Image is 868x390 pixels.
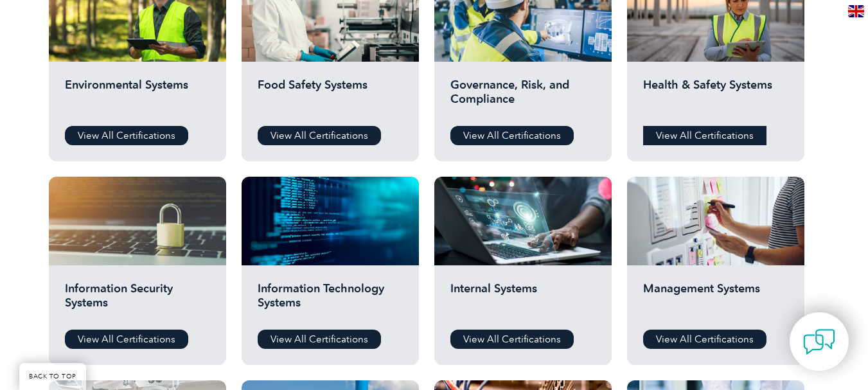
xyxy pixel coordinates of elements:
[65,281,210,320] h2: Information Security Systems
[450,78,596,116] h2: Governance, Risk, and Compliance
[450,281,596,320] h2: Internal Systems
[643,281,788,320] h2: Management Systems
[643,126,766,145] a: View All Certifications
[450,330,574,349] a: View All Certifications
[803,326,835,358] img: contact-chat.png
[643,78,788,116] h2: Health & Safety Systems
[65,330,188,349] a: View All Certifications
[848,5,864,17] img: en
[258,126,381,145] a: View All Certifications
[450,126,574,145] a: View All Certifications
[65,126,188,145] a: View All Certifications
[258,281,403,320] h2: Information Technology Systems
[258,330,381,349] a: View All Certifications
[65,78,210,116] h2: Environmental Systems
[258,78,403,116] h2: Food Safety Systems
[643,330,766,349] a: View All Certifications
[19,363,86,390] a: BACK TO TOP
